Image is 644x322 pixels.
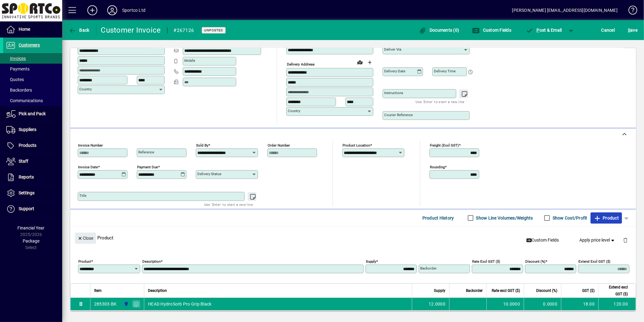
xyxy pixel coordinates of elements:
span: Unposted [204,28,223,32]
mat-label: Rounding [430,165,445,169]
mat-label: Sold by [196,143,208,147]
span: Supply [434,287,445,294]
mat-label: Country [288,109,300,113]
mat-label: Payment due [137,165,158,169]
span: Suppliers [19,127,36,132]
span: Extend excl GST ($) [602,284,628,297]
button: Save [626,25,639,36]
a: Reports [3,170,62,185]
mat-hint: Use 'Enter' to start a new line [416,98,465,105]
a: Payments [3,64,62,74]
span: Rate excl GST ($) [492,287,520,294]
mat-label: Description [142,259,161,264]
td: 120.00 [598,298,636,310]
span: Staff [19,159,28,164]
span: Communications [6,98,43,103]
a: Invoices [3,53,62,64]
span: Custom Fields [472,28,511,33]
span: Package [23,238,39,243]
button: Product [591,212,622,224]
mat-label: Courier Reference [384,113,413,117]
span: Backorder [466,287,483,294]
span: Products [19,143,36,148]
label: Show Line Volumes/Weights [475,215,533,221]
button: Custom Fields [471,25,513,36]
span: Support [19,206,34,211]
div: Sportco Ltd [122,5,145,15]
mat-label: Delivery date [384,69,405,73]
span: HEAD HydroSorb Pro Grip Black [148,301,211,307]
span: GST ($) [582,287,595,294]
mat-label: Invoice date [78,165,98,169]
mat-label: Discount (%) [525,259,545,264]
span: Close [77,233,94,243]
a: Knowledge Base [624,1,636,21]
a: Settings [3,185,62,201]
a: Quotes [3,74,62,85]
span: Product History [422,213,454,223]
div: Customer Invoice [101,25,161,35]
app-page-header-button: Delete [618,237,633,243]
div: 285303-BK [94,301,117,307]
button: Add [82,5,102,16]
span: Back [69,28,90,33]
button: Back [67,25,91,36]
span: ost & Email [526,28,562,33]
span: Quotes [6,77,24,82]
span: ave [628,25,637,35]
mat-label: Product [78,259,91,264]
a: Suppliers [3,122,62,138]
mat-label: Freight (excl GST) [430,143,459,147]
span: Description [148,287,167,294]
button: Close [75,233,96,244]
span: Apply price level [580,237,616,243]
span: Pick and Pack [19,111,46,116]
a: Pick and Pack [3,106,62,122]
mat-label: Delivery status [197,172,221,176]
mat-label: Product location [343,143,370,147]
span: Cancel [601,25,615,35]
a: Staff [3,154,62,169]
div: [PERSON_NAME] [EMAIL_ADDRESS][DOMAIN_NAME] [512,5,618,15]
mat-label: Country [79,87,92,91]
mat-label: Backorder [420,266,437,270]
button: Custom Fields [524,235,562,246]
span: Payments [6,66,30,71]
app-page-header-button: Back [62,25,96,36]
a: Home [3,22,62,37]
td: 0.0000 [524,298,561,310]
span: Custom Fields [526,237,559,243]
span: Backorders [6,88,32,93]
span: 12.0000 [429,301,445,307]
label: Show Cost/Profit [551,215,587,221]
mat-label: Title [79,193,86,198]
mat-label: Invoice number [78,143,103,147]
span: Settings [19,190,34,195]
span: S [628,28,630,33]
button: Delete [618,233,633,247]
a: Support [3,201,62,217]
mat-label: Mobile [184,58,195,63]
app-page-header-button: Close [73,235,98,241]
td: 18.00 [561,298,598,310]
a: Communications [3,95,62,106]
a: Products [3,138,62,153]
mat-label: Extend excl GST ($) [578,259,610,264]
span: Home [19,27,30,32]
button: Cancel [600,25,617,36]
a: Backorders [3,85,62,95]
button: Choose address [365,57,375,67]
div: Product [70,226,636,249]
mat-label: Deliver via [384,47,401,52]
span: Discount (%) [536,287,557,294]
button: Apply price level [577,235,618,246]
button: Post & Email [523,25,565,36]
button: Documents (0) [417,25,461,36]
div: #267126 [174,25,194,35]
mat-hint: Use 'Enter' to start a new line [204,201,253,208]
span: P [537,28,540,33]
span: Documents (0) [419,28,459,33]
mat-label: Delivery time [434,69,456,73]
mat-label: Order number [268,143,290,147]
span: Product [594,213,619,223]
